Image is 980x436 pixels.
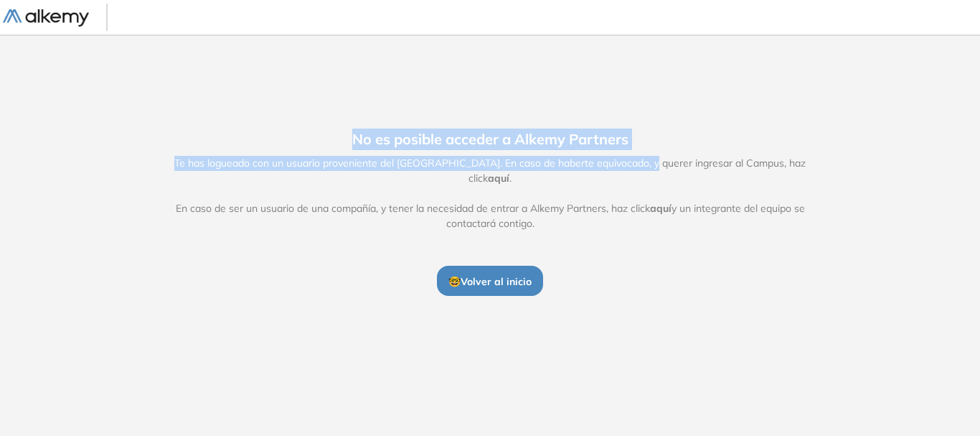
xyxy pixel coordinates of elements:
[3,9,89,27] img: Logo
[488,172,509,185] span: aquí
[448,275,532,288] span: 🤓 Volver al inicio
[352,129,628,150] span: No es posible acceder a Alkemy Partners
[437,266,543,296] button: 🤓Volver al inicio
[159,156,821,231] span: Te has logueado con un usuario proveniente del [GEOGRAPHIC_DATA]. En caso de haberte equivocado, ...
[650,202,672,215] span: aquí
